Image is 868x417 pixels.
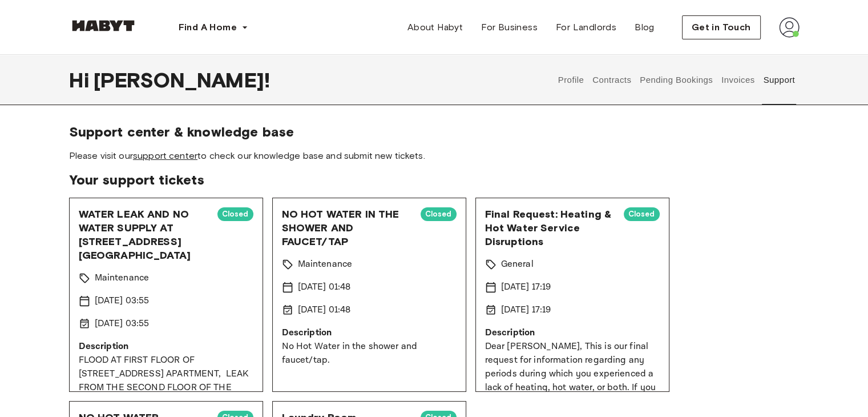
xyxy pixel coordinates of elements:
p: Description [485,326,660,340]
p: [DATE] 17:19 [501,280,551,294]
div: user profile tabs [554,55,799,105]
a: Blog [625,16,664,39]
a: About Habyt [398,16,472,39]
p: Description [282,326,457,340]
button: Support [762,55,797,105]
a: For Business [472,16,547,39]
a: support center [133,150,197,161]
span: Support center & knowledge base [69,123,800,141]
span: [PERSON_NAME] ! [94,68,270,92]
p: No Hot Water in the shower and faucet/tap. [282,340,457,367]
span: Final Request: Heating & Hot Water Service Disruptions [485,207,615,248]
button: Pending Bookings [639,55,714,105]
span: Closed [421,209,457,220]
span: Closed [624,209,660,220]
p: Maintenance [298,258,353,271]
p: [DATE] 03:55 [95,317,150,331]
button: Contracts [591,55,633,105]
p: [DATE] 17:19 [501,303,551,317]
span: Get in Touch [692,21,751,34]
span: For Landlords [556,21,616,34]
button: Find A Home [169,16,257,39]
img: avatar [779,17,800,38]
span: Hi [69,68,94,92]
p: [DATE] 01:48 [298,280,351,294]
p: [DATE] 01:48 [298,303,351,317]
p: Maintenance [95,271,150,285]
span: Your support tickets [69,171,800,189]
span: WATER LEAK AND NO WATER SUPPLY AT [STREET_ADDRESS][GEOGRAPHIC_DATA] [79,207,208,262]
span: Find A Home [179,21,237,34]
span: About Habyt [407,21,463,34]
span: Please visit our to check our knowledge base and submit new tickets. [69,150,800,162]
span: Closed [217,209,253,220]
img: Habyt [69,20,138,31]
span: Blog [635,21,655,34]
button: Get in Touch [682,15,761,39]
p: [DATE] 03:55 [95,294,150,308]
p: General [501,258,534,271]
p: Description [79,340,253,354]
a: For Landlords [547,16,625,39]
button: Invoices [720,55,756,105]
span: NO HOT WATER IN THE SHOWER AND FAUCET/TAP [282,207,411,248]
span: For Business [481,21,538,34]
button: Profile [556,55,586,105]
